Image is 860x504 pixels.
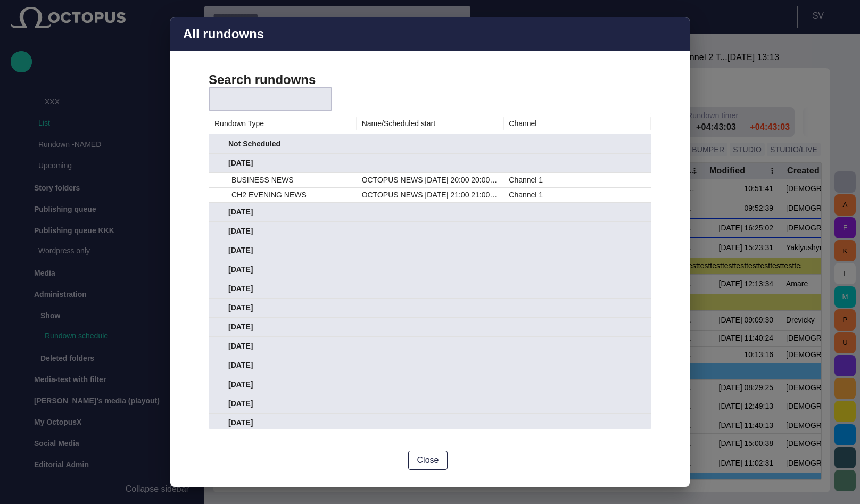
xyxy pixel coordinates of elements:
div: CH2 EVENING NEWS [231,188,351,202]
span: [DATE] [228,241,253,260]
span: [DATE] [228,299,253,317]
div: All rundowns [170,17,690,51]
div: Name/Scheduled start [362,119,436,128]
span: [DATE] [228,337,253,356]
span: [DATE] [228,203,253,221]
div: Channel 1 [503,172,651,187]
span: [DATE] [228,154,253,172]
span: [DATE] [228,356,253,375]
span: Not Scheduled [228,135,280,153]
div: OCTOPUS NEWS 4.3.2013 21:00 21:00:00 [357,187,504,202]
h2: All rundowns [183,27,264,42]
span: [DATE] [228,394,253,413]
div: OCTOPUS NEWS 4.3.2013 20:00 20:00:00 [357,172,504,187]
div: Rundown Type [214,119,264,128]
div: Channel [509,119,536,128]
div: BUSINESS NEWS [231,173,351,187]
span: [DATE] [228,222,253,241]
span: [DATE] [228,414,253,432]
span: [DATE] [228,279,253,298]
button: Close [408,451,448,470]
span: [DATE] [228,375,253,394]
h2: Search rundowns [209,72,651,87]
span: [DATE] [228,260,253,279]
div: All rundowns [170,17,690,487]
span: [DATE] [228,318,253,336]
div: Channel 1 [503,187,651,202]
